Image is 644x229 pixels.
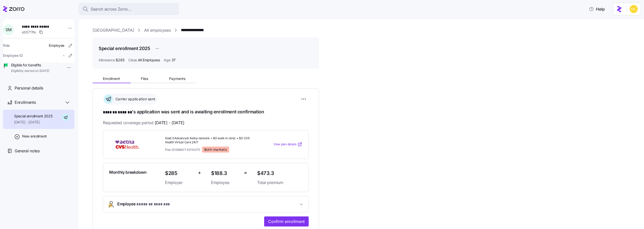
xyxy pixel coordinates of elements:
h1: 's application was sent and is awaiting enrollment confirmation [103,109,309,116]
span: Employer [165,179,194,186]
span: Allowance [99,58,115,63]
span: View plan details [273,142,296,147]
span: S M [6,28,11,32]
span: Enrollments [15,99,36,106]
span: Employee ID [3,53,23,58]
span: $188.3 [211,169,240,177]
span: $473.3 [257,169,302,177]
span: - [63,53,64,58]
span: Plan ID: 58840TX0110075 [165,148,200,152]
span: [DATE] - [DATE] [14,120,53,125]
button: Confirm enrollment [264,216,309,226]
span: Help [589,6,605,12]
span: Role [3,43,10,48]
span: Employee [211,179,240,186]
button: Help [585,4,609,14]
span: New enrollment [22,134,47,139]
span: All Employees [138,58,160,63]
span: Carrier application sent [114,97,155,102]
span: Special enrollment 2025 [14,114,53,119]
a: [GEOGRAPHIC_DATA] [93,27,134,33]
span: Files [141,77,148,80]
span: Class [128,58,137,63]
span: + [198,169,201,176]
span: Both markets [204,147,227,152]
span: Payments [169,77,185,80]
span: = [244,169,247,176]
span: 37 [172,58,176,63]
span: Requested coverage period [103,120,184,126]
span: Confirm enrollment [268,218,305,224]
span: Eligibility started on [DATE] [11,69,49,73]
span: [DATE] - [DATE] [155,120,184,126]
span: Gold 3 Advanced: Aetna network + $0 walk-in clinic + $0 CVS Health Virtual Care 24/7 [165,136,253,145]
span: eb5711fe [22,30,36,35]
span: Total premium [257,179,302,186]
span: $285 [165,169,194,177]
img: e03b911e832a6112bf72643c5874f8d8 [630,5,638,13]
span: Personal details [15,85,43,91]
span: Employee [117,201,170,208]
span: Age [164,58,170,63]
a: All employees [144,27,171,33]
span: General notes [15,148,40,154]
span: Enrollment [103,77,120,80]
span: Monthly breakdown [109,169,147,175]
a: View plan details [273,142,302,147]
h1: Special enrollment 2025 [99,45,150,52]
span: Employee [49,43,64,48]
span: Eligible for benefits [11,63,49,68]
span: Search across Zorro... [91,6,131,12]
img: Aetna CVS Health [109,139,145,150]
span: $285 [116,58,124,63]
button: Search across Zorro... [78,3,179,15]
